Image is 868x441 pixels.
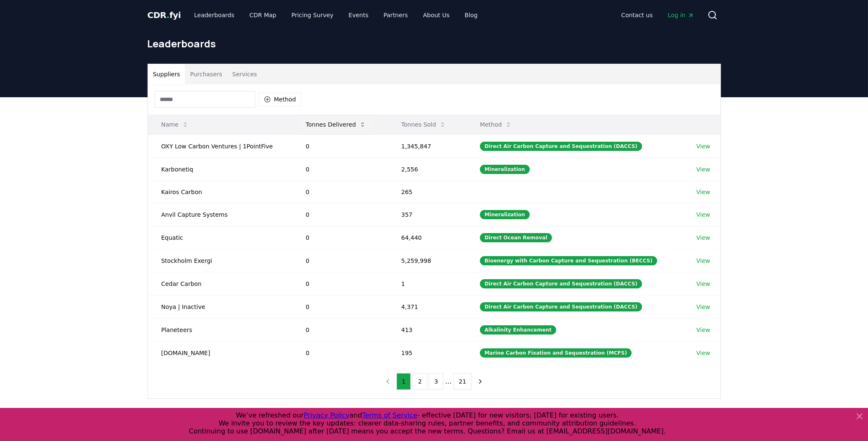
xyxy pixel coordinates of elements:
[480,142,642,151] div: Direct Air Carbon Capture and Sequestration (DACCS)
[148,10,181,20] span: CDR fyi
[166,10,169,20] span: .
[388,226,466,249] td: 64,440
[453,373,472,390] button: 21
[148,295,293,318] td: Noya | Inactive
[148,135,293,158] td: OXY Low Carbon Ventures | 1PointFive
[480,233,552,242] div: Direct Ocean Removal
[148,9,181,21] a: CDR.fyi
[388,318,466,341] td: 413
[187,8,484,23] nav: Main
[661,8,700,23] a: Log in
[480,348,632,358] div: Marine Carbon Fixation and Sequestration (MCFS)
[696,326,710,334] a: View
[696,303,710,311] a: View
[285,8,340,23] a: Pricing Survey
[429,373,443,390] button: 3
[480,302,642,311] div: Direct Air Carbon Capture and Sequestration (DACCS)
[696,280,710,288] a: View
[394,116,453,133] button: Tonnes Sold
[388,295,466,318] td: 4,371
[388,272,466,295] td: 1
[473,373,487,390] button: next page
[299,116,373,133] button: Tonnes Delivered
[292,272,388,295] td: 0
[480,210,530,219] div: Mineralization
[292,181,388,203] td: 0
[388,181,466,203] td: 265
[243,8,283,23] a: CDR Map
[342,8,375,23] a: Events
[668,11,694,19] span: Log in
[227,64,262,84] button: Services
[696,233,710,242] a: View
[185,64,227,84] button: Purchasers
[292,295,388,318] td: 0
[696,188,710,196] a: View
[614,8,659,23] a: Contact us
[416,8,456,23] a: About Us
[187,8,241,23] a: Leaderboards
[377,8,415,23] a: Partners
[148,249,293,272] td: Stockholm Exergi
[412,373,427,390] button: 2
[458,8,485,23] a: Blog
[480,256,657,265] div: Bioenergy with Carbon Capture and Sequestration (BECCS)
[259,93,302,106] button: Method
[292,158,388,181] td: 0
[445,376,451,387] li: ...
[292,249,388,272] td: 0
[148,318,293,341] td: Planeteers
[388,203,466,226] td: 357
[148,272,293,295] td: Cedar Carbon
[473,116,519,133] button: Method
[388,341,466,364] td: 195
[388,135,466,158] td: 1,345,847
[696,210,710,219] a: View
[480,279,642,288] div: Direct Air Carbon Capture and Sequestration (DACCS)
[614,8,700,23] nav: Main
[148,158,293,181] td: Karbonetiq
[292,135,388,158] td: 0
[696,165,710,174] a: View
[696,257,710,265] a: View
[292,203,388,226] td: 0
[148,37,721,50] h1: Leaderboards
[396,373,411,390] button: 1
[148,341,293,364] td: [DOMAIN_NAME]
[388,249,466,272] td: 5,259,998
[480,325,556,335] div: Alkalinity Enhancement
[292,226,388,249] td: 0
[148,203,293,226] td: Anvil Capture Systems
[480,165,530,174] div: Mineralization
[292,318,388,341] td: 0
[148,64,185,84] button: Suppliers
[155,116,195,133] button: Name
[148,226,293,249] td: Equatic
[292,341,388,364] td: 0
[148,181,293,203] td: Kairos Carbon
[696,349,710,357] a: View
[696,142,710,150] a: View
[388,158,466,181] td: 2,556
